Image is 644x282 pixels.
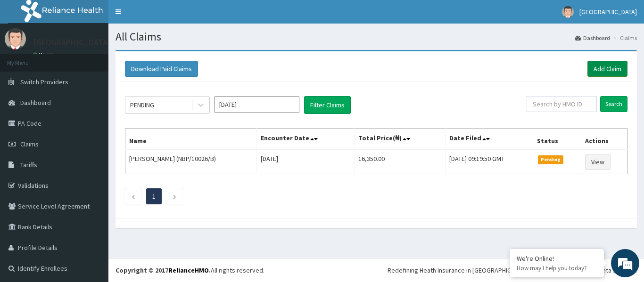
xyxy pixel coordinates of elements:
[108,258,644,282] footer: All rights reserved.
[575,34,610,42] a: Dashboard
[131,192,135,201] a: Previous page
[125,61,198,77] button: Download Paid Claims
[538,155,564,164] span: Pending
[173,192,177,201] a: Next page
[445,129,533,150] th: Date Filed
[152,192,156,201] a: Page 1 is your current page
[587,61,627,77] a: Add Claim
[355,129,446,150] th: Total Price(₦)
[579,8,637,16] span: [GEOGRAPHIC_DATA]
[533,129,581,150] th: Status
[517,254,597,263] div: We're Online!
[125,150,257,174] td: [PERSON_NAME] (NBP/10026/B)
[116,266,211,274] strong: Copyright © 2017 .
[125,129,257,150] th: Name
[355,150,446,174] td: 16,350.00
[256,129,355,150] th: Encounter Date
[20,78,68,86] span: Switch Providers
[215,96,299,113] input: Select Month and Year
[5,28,26,49] img: User Image
[585,154,611,170] a: View
[20,161,37,169] span: Tariffs
[168,266,209,274] a: RelianceHMO
[256,150,355,174] td: [DATE]
[388,266,637,275] div: Redefining Heath Insurance in [GEOGRAPHIC_DATA] using Telemedicine and Data Science!
[33,51,56,58] a: Online
[527,96,597,112] input: Search by HMO ID
[581,129,627,150] th: Actions
[20,140,39,148] span: Claims
[562,6,574,18] img: User Image
[445,150,533,174] td: [DATE] 09:19:50 GMT
[600,96,627,112] input: Search
[33,38,111,47] p: [GEOGRAPHIC_DATA]
[304,96,351,114] button: Filter Claims
[611,34,637,42] li: Claims
[130,100,154,110] div: PENDING
[517,264,597,272] p: How may I help you today?
[20,98,51,107] span: Dashboard
[116,31,637,43] h1: All Claims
